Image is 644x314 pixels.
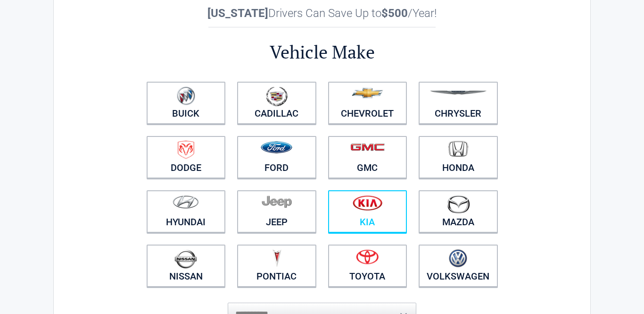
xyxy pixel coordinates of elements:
a: Chrysler [419,82,498,124]
img: mazda [446,195,470,213]
b: [US_STATE] [207,7,268,20]
a: Honda [419,136,498,178]
img: cadillac [266,86,288,106]
img: honda [448,141,468,157]
img: pontiac [272,249,281,267]
a: GMC [328,136,407,178]
img: dodge [178,141,194,159]
img: gmc [350,143,385,151]
img: jeep [262,195,292,208]
img: toyota [356,249,379,264]
a: Kia [328,190,407,233]
img: buick [177,86,195,105]
a: Hyundai [147,190,226,233]
img: volkswagen [449,249,467,268]
a: Cadillac [237,82,316,124]
a: Pontiac [237,245,316,287]
h2: Drivers Can Save Up to /Year [140,7,504,20]
b: $500 [381,7,408,20]
img: chrysler [429,91,487,95]
h2: Vehicle Make [140,40,504,64]
a: Toyota [328,245,407,287]
a: Nissan [147,245,226,287]
img: ford [261,141,292,153]
a: Ford [237,136,316,178]
a: Dodge [147,136,226,178]
a: Jeep [237,190,316,233]
img: kia [353,195,382,211]
a: Chevrolet [328,82,407,124]
img: nissan [174,249,197,269]
a: Mazda [419,190,498,233]
a: Buick [147,82,226,124]
img: chevrolet [352,88,383,98]
a: Volkswagen [419,245,498,287]
img: hyundai [173,195,199,209]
